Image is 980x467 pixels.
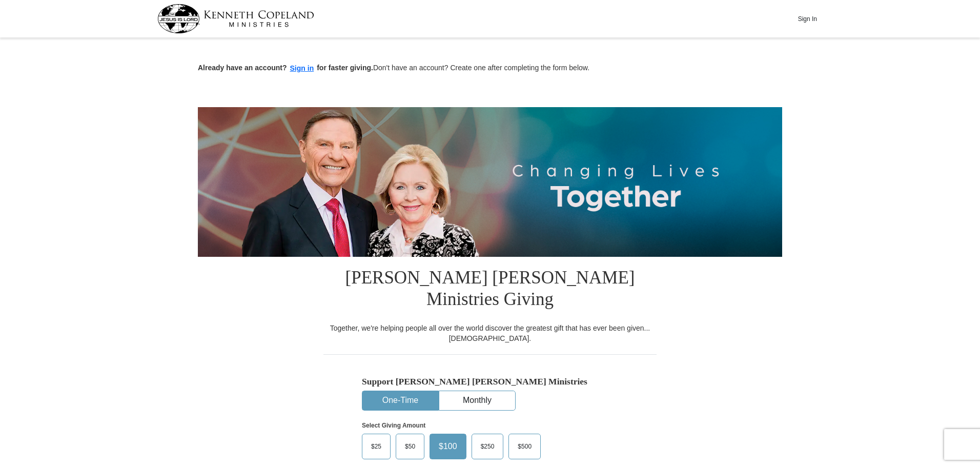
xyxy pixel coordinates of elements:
[366,439,386,454] span: $25
[434,439,462,454] span: $100
[362,422,425,429] strong: Select Giving Amount
[362,391,438,410] button: One-Time
[198,63,782,74] p: Don't have an account? Create one after completing the form below.
[157,4,314,33] img: kcm-header-logo.svg
[198,64,373,72] strong: Already have an account? for faster giving.
[323,257,657,323] h1: [PERSON_NAME] [PERSON_NAME] Ministries Giving
[439,391,515,410] button: Monthly
[287,63,317,74] button: Sign in
[476,439,500,454] span: $250
[323,323,657,343] div: Together, we're helping people all over the world discover the greatest gift that has ever been g...
[400,439,420,454] span: $50
[513,439,537,454] span: $500
[362,376,618,387] h5: Support [PERSON_NAME] [PERSON_NAME] Ministries
[792,11,823,27] button: Sign In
